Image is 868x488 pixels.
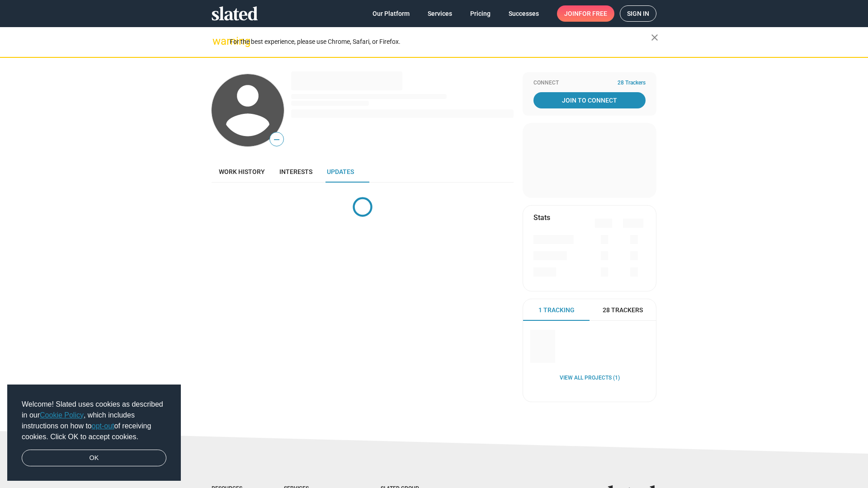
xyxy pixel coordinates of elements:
[470,5,491,22] span: Pricing
[230,36,651,48] div: For the best experience, please use Chrome, Safari, or Firefox.
[620,5,656,22] a: Sign in
[428,5,452,22] span: Services
[212,161,272,183] a: Work history
[557,5,614,22] a: Joinfor free
[463,5,498,22] a: Pricing
[40,411,84,419] a: Cookie Policy
[327,168,354,175] span: Updates
[535,92,644,108] span: Join To Connect
[7,385,181,481] div: cookieconsent
[272,161,320,183] a: Interests
[22,399,166,442] span: Welcome! Slated uses cookies as described in our , which includes instructions on how to of recei...
[649,32,660,43] mat-icon: close
[564,5,607,22] span: Join
[365,5,417,22] a: Our Platform
[212,36,223,47] mat-icon: warning
[22,450,166,467] a: dismiss cookie message
[219,168,265,175] span: Work history
[373,5,410,22] span: Our Platform
[279,168,312,175] span: Interests
[533,80,646,87] div: Connect
[92,422,114,430] a: opt-out
[533,213,550,222] mat-card-title: Stats
[579,5,607,22] span: for free
[320,161,361,183] a: Updates
[538,306,575,314] span: 1 Tracking
[627,6,649,21] span: Sign in
[501,5,546,22] a: Successes
[420,5,459,22] a: Services
[618,80,646,87] span: 28 Trackers
[560,375,620,382] a: View all Projects (1)
[509,5,539,22] span: Successes
[270,134,283,145] span: —
[533,92,646,108] a: Join To Connect
[603,306,643,314] span: 28 Trackers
